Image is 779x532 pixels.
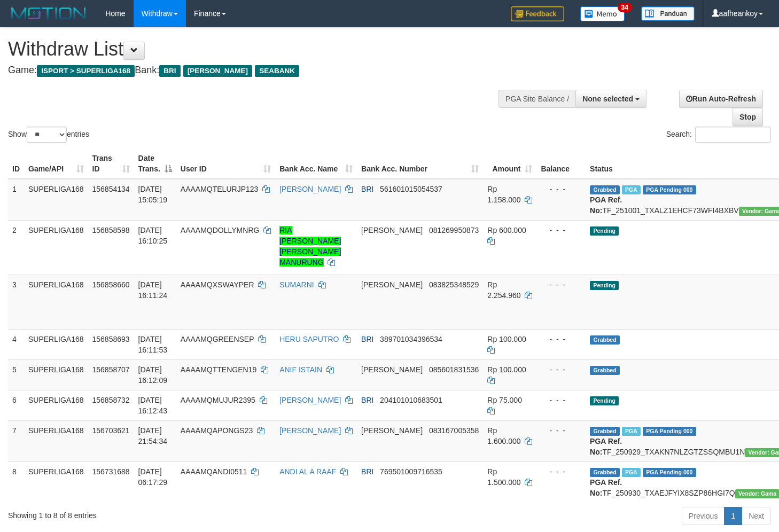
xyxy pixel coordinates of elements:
h1: Withdraw List [8,38,509,60]
span: Copy 561601015054537 to clipboard [380,185,442,193]
a: Stop [733,108,763,126]
th: Bank Acc. Number: activate to sort column ascending [357,148,483,179]
span: 34 [618,3,632,12]
a: [PERSON_NAME] [279,426,341,435]
select: Showentries [27,127,67,143]
span: [DATE] 16:12:09 [138,365,168,385]
th: ID [8,148,24,179]
span: 156858732 [92,396,130,404]
td: 3 [8,275,24,329]
h4: Game: Bank: [8,65,509,76]
td: 7 [8,420,24,461]
span: [DATE] 21:54:34 [138,426,168,445]
th: Trans ID: activate to sort column ascending [88,148,134,179]
td: 8 [8,461,24,503]
div: - - - [541,425,581,436]
span: Copy 769501009716535 to clipboard [380,467,442,476]
div: - - - [541,279,581,290]
span: 156858598 [92,226,130,234]
span: [DATE] 16:11:24 [138,280,168,300]
span: 156703621 [92,426,130,435]
td: 6 [8,390,24,420]
span: AAAAMQXSWAYPER [181,280,254,289]
span: Rp 100.000 [487,335,526,343]
span: AAAAMQANDI0511 [181,467,247,476]
label: Show entries [8,127,89,143]
span: Copy 081269950873 to clipboard [429,226,479,234]
span: [DATE] 16:10:25 [138,226,168,245]
div: - - - [541,466,581,477]
span: 156854134 [92,185,130,193]
span: ISPORT > SUPERLIGA168 [37,65,135,77]
span: Pending [590,226,619,236]
span: PGA Pending [643,185,696,194]
span: BRI [361,396,373,404]
span: 156858660 [92,280,130,289]
span: Grabbed [590,185,620,194]
span: AAAAMQTTENGEN19 [181,365,256,374]
span: 156731688 [92,467,130,476]
span: PGA Pending [643,468,696,477]
td: 2 [8,220,24,275]
th: Game/API: activate to sort column ascending [24,148,88,179]
input: Search: [695,127,771,143]
td: SUPERLIGA168 [24,329,88,359]
div: - - - [541,395,581,405]
span: [DATE] 15:05:19 [138,185,168,204]
a: Previous [682,507,725,525]
td: SUPERLIGA168 [24,275,88,329]
span: Grabbed [590,335,620,345]
span: PGA Pending [643,427,696,436]
a: [PERSON_NAME] [279,185,341,193]
span: Copy 204101010683501 to clipboard [380,396,442,404]
span: Copy 083825348529 to clipboard [429,280,479,289]
span: Copy 389701034396534 to clipboard [380,335,442,343]
b: PGA Ref. No: [590,195,622,215]
a: ANDI AL A RAAF [279,467,336,476]
span: Rp 1.600.000 [487,426,520,445]
span: Pending [590,396,619,405]
span: Marked by aafsengchandara [622,185,641,194]
span: [PERSON_NAME] [361,226,423,234]
td: SUPERLIGA168 [24,220,88,275]
span: Grabbed [590,427,620,436]
a: Run Auto-Refresh [679,90,763,108]
span: Grabbed [590,468,620,477]
td: 1 [8,179,24,221]
th: Bank Acc. Name: activate to sort column ascending [275,148,357,179]
span: Copy 083167005358 to clipboard [429,426,479,435]
b: PGA Ref. No: [590,478,622,497]
span: BRI [361,185,373,193]
td: SUPERLIGA168 [24,420,88,461]
label: Search: [666,127,771,143]
a: ANIF ISTAIN [279,365,322,374]
img: Feedback.jpg [511,6,564,21]
span: Rp 1.158.000 [487,185,520,204]
span: [DATE] 16:11:53 [138,335,168,354]
th: User ID: activate to sort column ascending [176,148,275,179]
img: panduan.png [641,6,695,21]
td: 5 [8,359,24,390]
div: Showing 1 to 8 of 8 entries [8,506,317,521]
span: Marked by aafromsomean [622,468,641,477]
div: - - - [541,184,581,194]
td: SUPERLIGA168 [24,359,88,390]
button: None selected [575,90,646,108]
span: BRI [361,335,373,343]
span: Rp 1.500.000 [487,467,520,487]
span: Copy 085601831536 to clipboard [429,365,479,374]
span: Grabbed [590,366,620,375]
div: - - - [541,334,581,345]
a: RIA [PERSON_NAME] [PERSON_NAME] MANURUNG [279,226,341,267]
div: PGA Site Balance / [498,90,575,108]
th: Date Trans.: activate to sort column descending [134,148,176,179]
div: - - - [541,364,581,375]
span: [DATE] 16:12:43 [138,396,168,415]
span: BRI [159,65,180,77]
a: SUMARNI [279,280,314,289]
span: [PERSON_NAME] [361,426,423,435]
td: 4 [8,329,24,359]
span: 156858707 [92,365,130,374]
th: Balance [536,148,586,179]
span: AAAAMQAPONGS23 [181,426,253,435]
